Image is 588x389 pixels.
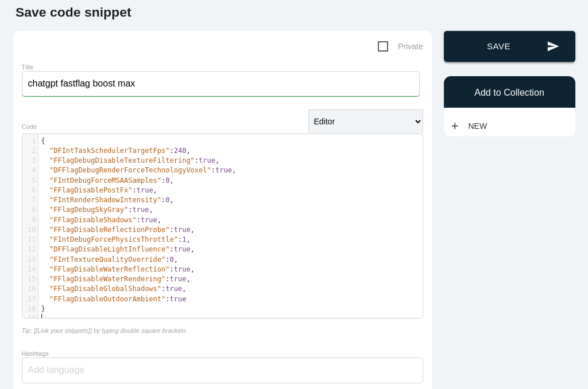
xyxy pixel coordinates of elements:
label: Code [22,123,37,130]
span: 1 [182,235,186,243]
label: Title [22,64,34,70]
span: "FIntDebugForceMSAASamples" [49,176,161,184]
span: "FIntDebugForcePhysicsThrottle" [49,235,178,243]
div: 3 [22,156,38,166]
div: 10 [22,225,38,235]
span: "DFIntTaskSchedulerTargetFps" [49,147,170,155]
span: : , [41,176,174,184]
span: true [141,216,157,224]
span: 0 [170,256,174,264]
span: : , [41,147,191,155]
span: "DFFlagDebugRenderForceTechnologyVoxel" [49,166,211,174]
span: true [174,265,191,273]
div: 12 [22,245,38,254]
span: 240 [174,147,187,155]
label: Hashtags [22,350,49,357]
div: 18 [22,304,38,314]
span: "FIntRenderShadowIntensity" [49,196,161,204]
div: 8 [22,205,38,215]
span: : , [41,245,195,253]
span: true [215,166,232,174]
span: : , [41,235,191,243]
span: true [132,206,149,214]
span: "FIntTextureQualityOverride" [49,256,165,264]
i: Tip: [[Link your snippets]] by typing double square brackets [22,327,187,334]
span: : , [41,156,220,164]
span: : , [41,196,174,204]
span: } [41,305,45,313]
span: : , [41,226,195,234]
div: 11 [22,235,38,245]
span: true [174,245,191,253]
i: add [450,116,460,136]
span: : , [41,256,179,264]
span: 0 [165,176,169,184]
span: : , [41,275,191,283]
span: "FFlagDisableOutdoorAmbient" [49,295,165,303]
input: What does this code do? [22,71,420,96]
div: 4 [22,166,38,175]
span: : , [41,265,195,273]
span: "FFlagDisableWaterRendering" [49,275,165,283]
div: 14 [22,265,38,274]
span: "FFlagDisablePostFx" [49,186,133,194]
span: Private [378,40,423,54]
div: 19 [22,314,38,324]
h6: Add to Collection [450,88,570,98]
div: 15 [22,274,38,284]
span: "FFlagDebugDisableTextureFiltering" [49,156,195,164]
i: send [547,31,559,62]
div: 16 [22,284,38,294]
span: 0 [165,196,169,204]
span: "FFlagDisableShadows" [49,216,137,224]
div: 2 [22,146,38,156]
span: true [165,285,182,293]
span: : , [41,285,187,293]
span: "FFlagDisableWaterReflection" [49,265,170,273]
input: Add language [28,358,97,382]
span: true [199,156,215,164]
span: true [174,226,191,234]
div: 7 [22,195,38,205]
span: true [137,186,153,194]
span: "FFlagDisableReflectionProbe" [49,226,170,234]
span: : , [41,216,162,224]
span: true [170,295,187,303]
span: "FFlagDebugSkyGray" [49,206,128,214]
span: : [41,295,187,303]
span: "DFFlagDisableLightInfluence" [49,245,170,253]
span: : , [41,206,153,214]
span: : , [41,186,157,194]
span: "FFlagDisableGlobalShadows" [49,285,161,293]
span: : , [41,166,237,174]
span: true [170,275,187,283]
div: 13 [22,255,38,265]
div: 9 [22,215,38,225]
div: 17 [22,294,38,304]
div: 6 [22,186,38,195]
span: { [41,137,45,145]
button: sendSave [444,31,575,62]
a: addNew [450,116,493,136]
div: 1 [22,136,38,146]
b: Save code snippet [16,5,131,19]
div: 5 [22,176,38,186]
